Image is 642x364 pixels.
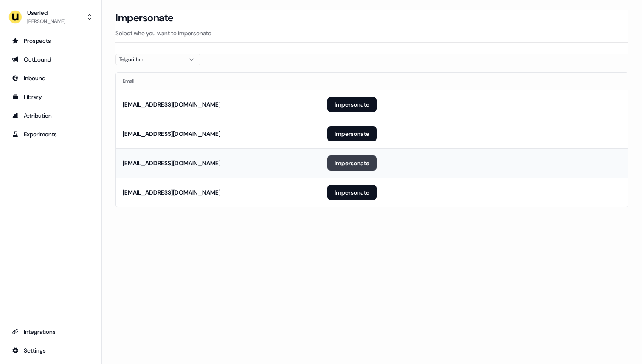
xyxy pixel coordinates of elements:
[119,55,183,64] div: Telgorithm
[115,11,174,24] h3: Impersonate
[27,17,65,25] div: [PERSON_NAME]
[12,327,90,336] div: Integrations
[12,111,90,120] div: Attribution
[7,53,95,66] a: Go to outbound experience
[12,346,90,355] div: Settings
[327,126,377,141] button: Impersonate
[12,37,90,45] div: Prospects
[327,185,377,200] button: Impersonate
[12,74,90,82] div: Inbound
[7,127,95,141] a: Go to experiments
[7,109,95,122] a: Go to attribution
[123,100,220,109] div: [EMAIL_ADDRESS][DOMAIN_NAME]
[27,8,65,17] div: Userled
[12,55,90,64] div: Outbound
[123,159,220,167] div: [EMAIL_ADDRESS][DOMAIN_NAME]
[12,130,90,138] div: Experiments
[123,130,220,138] div: [EMAIL_ADDRESS][DOMAIN_NAME]
[7,34,95,48] a: Go to prospects
[7,325,95,339] a: Go to integrations
[7,71,95,85] a: Go to Inbound
[7,7,95,27] button: Userled[PERSON_NAME]
[115,54,200,65] button: Telgorithm
[12,93,90,101] div: Library
[7,90,95,104] a: Go to templates
[327,155,377,171] button: Impersonate
[7,344,95,357] a: Go to integrations
[123,188,220,197] div: [EMAIL_ADDRESS][DOMAIN_NAME]
[327,97,377,112] button: Impersonate
[116,73,321,90] th: Email
[115,29,628,37] p: Select who you want to impersonate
